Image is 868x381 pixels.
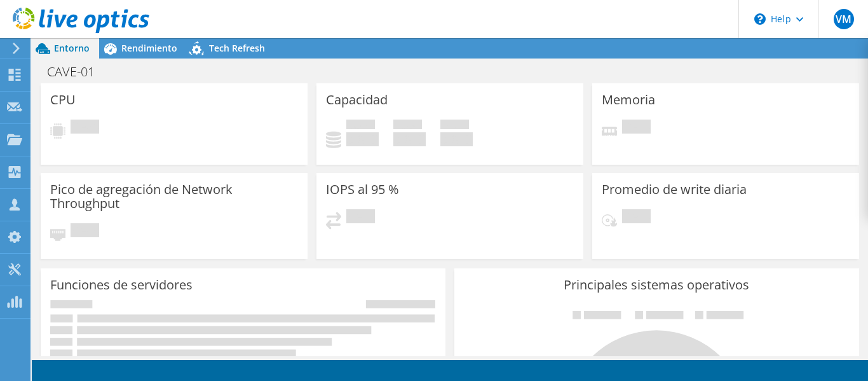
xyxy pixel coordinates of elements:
[622,209,651,226] span: Pendiente
[464,278,850,292] h3: Principales sistemas operativos
[50,278,193,292] h3: Funciones de servidores
[71,120,99,137] span: Pendiente
[326,183,399,197] h3: IOPS al 95 %
[209,42,265,54] span: Tech Refresh
[622,120,651,137] span: Pendiente
[346,132,379,146] h4: 0 GiB
[121,42,177,54] span: Rendimiento
[346,120,375,132] span: Used
[834,9,854,29] span: VM
[41,65,114,79] h1: CAVE-01
[393,132,426,146] h4: 0 GiB
[440,132,473,146] h4: 0 GiB
[754,13,766,25] svg: \n
[54,42,90,54] span: Entorno
[393,120,422,132] span: Libre
[346,209,375,226] span: Pendiente
[602,93,655,107] h3: Memoria
[602,183,747,197] h3: Promedio de write diaria
[50,183,298,211] h3: Pico de agregación de Network Throughput
[71,223,99,240] span: Pendiente
[440,120,469,132] span: Total
[326,93,388,107] h3: Capacidad
[50,93,76,107] h3: CPU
